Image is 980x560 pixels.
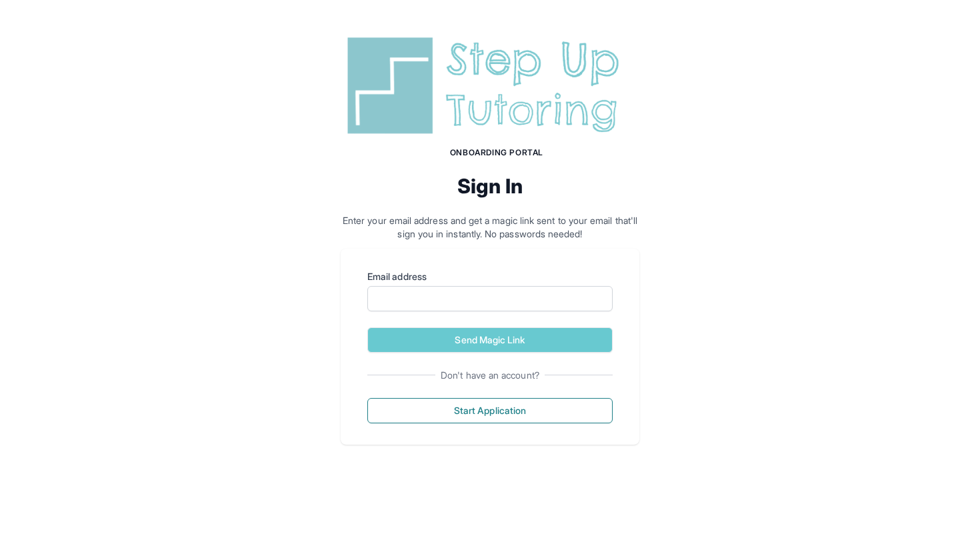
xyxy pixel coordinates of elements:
[367,398,613,423] button: Start Application
[435,369,545,382] span: Don't have an account?
[354,147,639,158] h1: Onboarding Portal
[341,214,639,241] p: Enter your email address and get a magic link sent to your email that'll sign you in instantly. N...
[367,327,613,353] button: Send Magic Link
[341,32,639,139] img: Step Up Tutoring horizontal logo
[367,270,613,283] label: Email address
[341,174,639,198] h2: Sign In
